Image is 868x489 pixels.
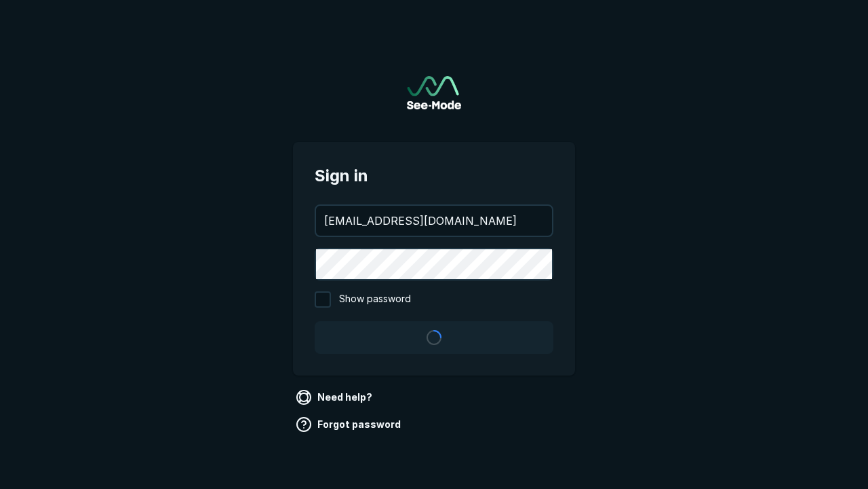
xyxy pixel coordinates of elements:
a: Go to sign in [407,76,461,109]
a: Forgot password [293,414,406,435]
span: Show password [339,291,411,308]
a: Need help? [293,386,378,408]
img: See-Mode Logo [407,76,461,109]
span: Sign in [315,164,553,188]
input: your@email.com [316,206,552,236]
